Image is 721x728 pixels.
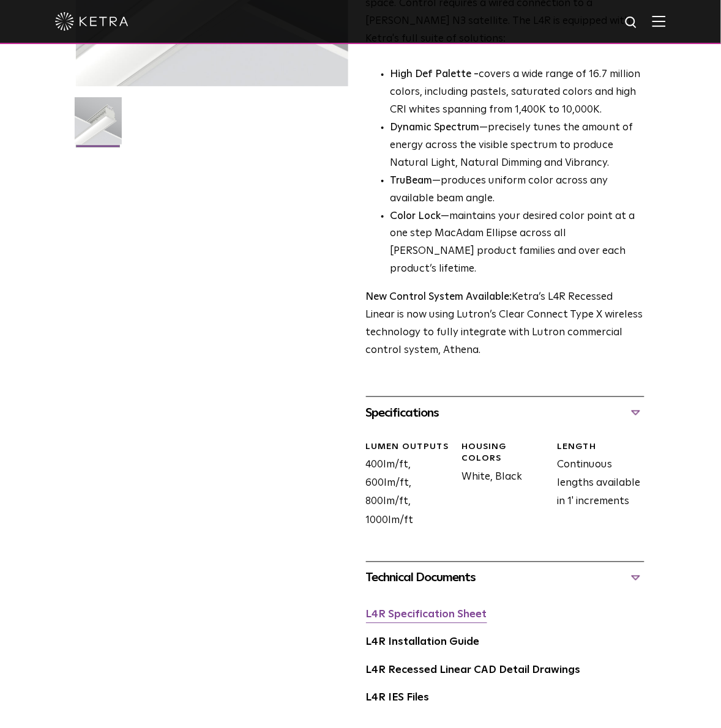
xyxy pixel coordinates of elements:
[366,693,430,704] a: L4R IES Files
[366,666,581,676] a: L4R Recessed Linear CAD Detail Drawings
[390,122,480,133] strong: Dynamic Spectrum
[558,441,644,453] div: LENGTH
[55,12,129,31] img: ketra-logo-2019-white
[357,441,453,531] div: 400lm/ft, 600lm/ft, 800lm/ft, 1000lm/ft
[452,441,548,531] div: White, Black
[624,15,640,31] img: search icon
[366,289,644,360] p: Ketra’s L4R Recessed Linear is now using Lutron’s Clear Connect Type X wireless technology to ful...
[366,610,487,620] a: L4R Specification Sheet
[366,441,453,453] div: LUMEN OUTPUTS
[366,568,644,588] div: Technical Documents
[390,69,479,80] strong: High Def Palette -
[652,15,666,27] img: Hamburger%20Nav.svg
[366,292,512,302] strong: New Control System Available:
[548,441,644,531] div: Continuous lengths available in 1' increments
[390,176,433,186] strong: TruBeam
[461,441,548,465] div: HOUSING COLORS
[390,208,644,279] li: —maintains your desired color point at a one step MacAdam Ellipse across all [PERSON_NAME] produc...
[390,119,644,173] li: —precisely tunes the amount of energy across the visible spectrum to produce Natural Light, Natur...
[75,97,122,154] img: L4R-2021-Web-Square
[390,66,644,119] p: covers a wide range of 16.7 million colors, including pastels, saturated colors and high CRI whit...
[366,637,480,648] a: L4R Installation Guide
[390,211,441,221] strong: Color Lock
[390,173,644,208] li: —produces uniform color across any available beam angle.
[366,403,644,423] div: Specifications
